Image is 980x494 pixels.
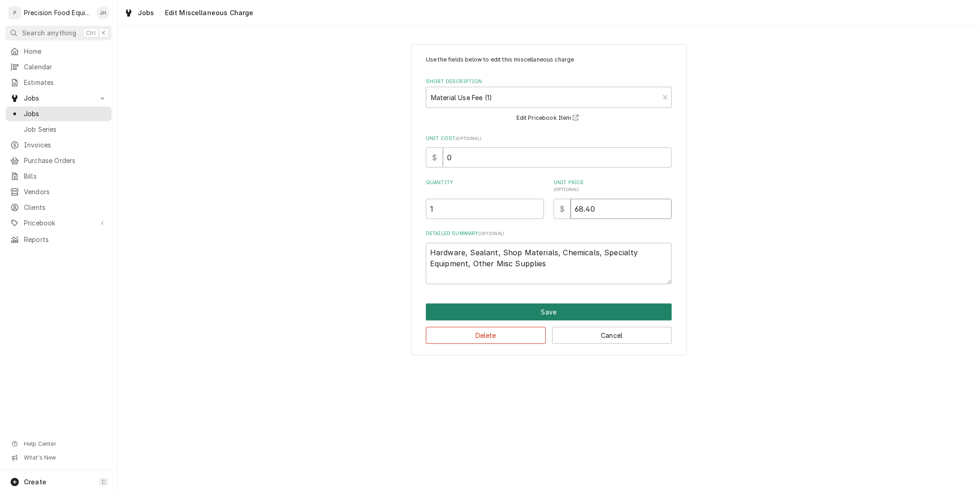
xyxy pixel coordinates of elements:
[102,478,106,486] span: C
[426,135,672,142] label: Unit Cost
[6,451,112,464] a: Go to What's New
[86,29,96,37] span: Ctrl
[6,216,112,230] a: Go to Pricebook
[6,44,112,59] a: Home
[24,140,107,150] span: Invoices
[426,230,672,237] label: Detailed Summary
[6,185,112,199] a: Vendors
[554,199,571,219] div: $
[6,91,112,106] a: Go to Jobs
[6,107,112,121] a: Jobs
[138,8,154,17] span: Jobs
[24,203,107,212] span: Clients
[554,187,579,192] span: ( optional )
[426,243,672,284] textarea: Hardware, Sealant, Shop Materials, Chemicals, Specialty Equipment, Other Misc Supplies
[8,6,21,19] div: P
[24,47,107,56] span: Home
[426,179,544,219] div: [object Object]
[120,6,158,20] a: Jobs
[24,440,106,448] span: Help Center
[24,235,107,244] span: Reports
[426,179,544,194] label: Quantity
[426,78,672,123] div: Short Description
[426,135,672,168] div: Unit Cost
[552,327,672,344] button: Cancel
[24,62,107,72] span: Calendar
[426,303,672,320] button: Save
[6,60,112,74] a: Calendar
[24,478,46,486] span: Create
[6,75,112,90] a: Estimates
[162,8,254,17] span: Edit Miscellaneous Charge
[24,94,93,103] span: Jobs
[24,172,107,181] span: Bills
[6,26,112,40] button: Search anythingCtrlK
[96,6,109,19] div: JH
[24,219,93,228] span: Pricebook
[515,112,583,124] button: Edit Pricebook Item
[479,231,504,236] span: ( optional )
[426,303,672,320] div: Button Group Row
[554,179,672,194] label: Unit Price
[6,200,112,215] a: Clients
[426,327,546,344] button: Delete
[24,109,107,118] span: Jobs
[24,8,91,17] div: Precision Food Equipment LLC
[6,232,112,247] a: Reports
[426,320,672,344] div: Button Group Row
[24,187,107,196] span: Vendors
[426,147,443,168] div: $
[96,6,109,19] div: Jason Hertel's Avatar
[426,78,672,85] label: Short Description
[411,44,687,356] div: Line Item Create/Update
[554,179,672,219] div: [object Object]
[6,122,112,137] a: Job Series
[426,56,672,284] div: Line Item Create/Update Form
[455,136,481,141] span: ( optional )
[6,169,112,184] a: Bills
[102,29,106,37] span: K
[24,125,107,134] span: Job Series
[426,230,672,284] div: Detailed Summary
[22,28,76,38] span: Search anything
[24,454,106,461] span: What's New
[426,56,672,64] p: Use the fields below to edit this miscellaneous charge
[6,138,112,152] a: Invoices
[426,303,672,344] div: Button Group
[6,153,112,168] a: Purchase Orders
[24,78,107,87] span: Estimates
[6,438,112,450] a: Go to Help Center
[24,156,107,165] span: Purchase Orders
